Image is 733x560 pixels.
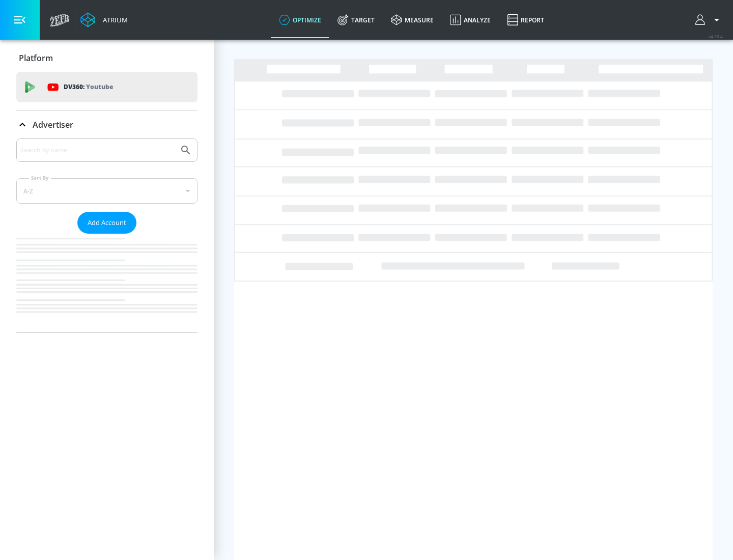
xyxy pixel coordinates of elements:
span: v 4.25.4 [709,34,723,39]
button: Add Account [77,212,136,234]
div: Advertiser [16,138,198,332]
a: measure [383,2,442,38]
nav: list of Advertiser [16,234,198,332]
div: Advertiser [16,110,198,139]
label: Sort By [29,175,51,181]
a: optimize [271,2,329,38]
div: Platform [16,44,198,72]
div: A-Z [16,178,198,204]
input: Search by name [20,144,175,157]
p: Youtube [86,81,113,92]
div: DV360: Youtube [16,72,198,102]
a: Target [329,2,383,38]
a: Analyze [442,2,499,38]
div: Atrium [99,15,128,24]
p: DV360: [64,81,113,93]
p: Advertiser [33,119,73,130]
span: Add Account [88,217,126,229]
a: Atrium [80,12,128,27]
a: Report [499,2,552,38]
p: Platform [19,52,53,64]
